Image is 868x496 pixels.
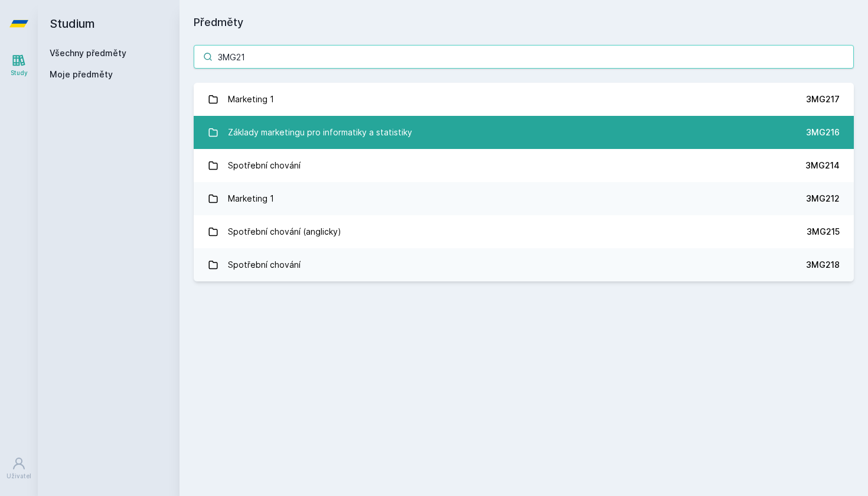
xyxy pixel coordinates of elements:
div: 3MG218 [806,259,840,271]
a: Základy marketingu pro informatiky a statistiky 3MG216 [194,116,854,149]
a: Uživatel [2,450,35,487]
div: Marketing 1 [228,187,274,210]
div: Základy marketingu pro informatiky a statistiky [228,121,412,144]
span: Moje předměty [50,69,113,80]
a: Spotřební chování (anglicky) 3MG215 [194,215,854,248]
a: Všechny předměty [50,48,126,58]
a: Marketing 1 3MG217 [194,83,854,116]
a: Marketing 1 3MG212 [194,182,854,215]
a: Spotřební chování 3MG214 [194,149,854,182]
div: 3MG215 [807,226,840,238]
div: Spotřební chování [228,253,301,277]
div: Uživatel [6,472,31,481]
div: 3MG216 [806,127,840,138]
a: Study [2,47,35,83]
div: 3MG217 [806,93,840,105]
div: 3MG214 [805,160,840,171]
a: Spotřební chování 3MG218 [194,248,854,281]
input: Název nebo ident předmětu… [194,45,854,69]
div: Spotřební chování (anglicky) [228,220,341,244]
div: Study [11,69,28,77]
div: Spotřební chování [228,154,301,177]
div: 3MG212 [806,193,840,205]
div: Marketing 1 [228,87,274,111]
h1: Předměty [194,14,854,31]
